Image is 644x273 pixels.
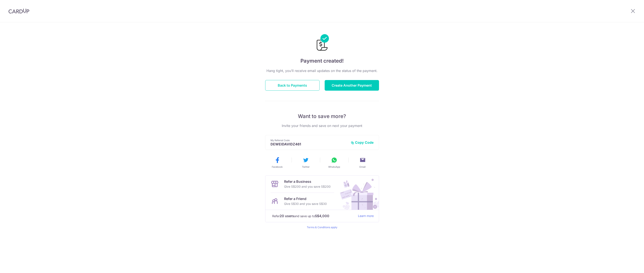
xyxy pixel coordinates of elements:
[265,113,379,120] p: Want to save more?
[325,80,379,91] button: Create Another Payment
[265,123,379,128] p: Invite your friends and save on next your payment
[265,68,379,73] p: Hang tight, you’ll receive email updates on the status of the payment.
[280,213,294,218] strong: 20 users
[359,165,366,169] span: Email
[272,165,283,169] span: Facebook
[351,140,374,145] button: Copy Code
[293,157,318,169] button: Twitter
[328,165,340,169] span: WhatsApp
[284,196,327,201] p: Refer a Friend
[271,142,347,146] p: DEWEIDAVIDZ461
[284,201,327,206] p: Give S$30 and you save S$30
[284,179,331,184] p: Refer a Business
[336,176,379,210] img: Refer
[358,213,374,219] a: Learn more
[265,80,320,91] button: Back to Payments
[265,57,379,65] h4: Payment created!
[271,139,347,142] p: My Referral Code
[272,213,355,219] p: Refer and save up to
[302,165,310,169] span: Twitter
[284,184,331,189] p: Give S$200 and you save S$200
[265,157,290,169] button: Facebook
[8,8,29,14] img: CardUp
[307,226,337,229] a: Terms & Conditions apply
[322,157,347,169] button: WhatsApp
[315,213,329,218] strong: S$4,000
[350,157,375,169] button: Email
[315,34,329,52] img: Payments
